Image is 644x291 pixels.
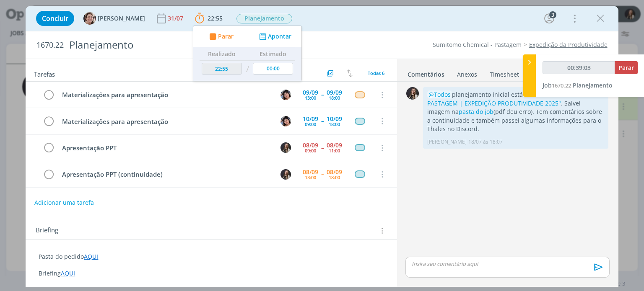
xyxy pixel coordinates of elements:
[280,116,291,126] img: E
[303,90,318,95] div: 09/09
[168,15,185,21] div: 31/07
[327,90,342,95] div: 09/09
[58,90,273,100] div: Materializações para apresentação
[36,225,58,236] span: Briefing
[329,95,340,100] div: 18:00
[321,92,324,98] span: --
[303,169,318,175] div: 08/09
[26,6,618,287] div: dialog
[549,11,556,18] div: 3
[236,14,292,23] span: Planejamento
[489,67,519,79] a: Timesheet
[427,90,585,107] a: "SUMITOMO - PASTAGEM | EXPEDIÇÃO PRODUTIVIDADE 2025"
[327,169,342,175] div: 08/09
[543,12,556,25] button: 3
[303,116,318,122] div: 10/09
[457,70,477,79] div: Anexos
[200,47,244,61] th: Realizado
[347,70,353,77] img: arrow-down-up.svg
[98,15,145,21] span: [PERSON_NAME]
[218,33,234,39] span: Parar
[208,14,223,22] span: 22:55
[193,26,302,81] ul: 22:55
[83,12,145,25] button: A[PERSON_NAME]
[305,175,316,180] div: 13:00
[321,145,324,151] span: --
[329,148,340,153] div: 11:00
[84,252,98,260] a: AQUI
[65,35,366,55] div: Planejamento
[428,90,451,98] span: @Todos
[42,15,68,22] span: Concluir
[280,88,292,101] button: E
[327,142,342,148] div: 08/09
[280,142,291,153] img: L
[83,12,96,25] img: A
[552,82,571,89] span: 1670.22
[427,90,604,133] p: planejamento inicial está no miro . Salvei imagem na (pdf deu erro). Tem comentários sobre a cont...
[280,115,292,127] button: E
[280,194,292,207] button: L
[236,13,293,24] button: Planejamento
[407,67,445,79] a: Comentários
[618,64,634,72] span: Parar
[329,175,340,180] div: 18:00
[459,108,493,116] a: pasta do job
[34,195,94,210] button: Adicionar uma tarefa
[321,171,324,177] span: --
[329,122,340,126] div: 18:00
[39,252,384,261] p: Pasta do pedido
[58,116,273,127] div: Materializações para apresentação
[427,138,467,146] p: [PERSON_NAME]
[280,90,291,100] img: E
[36,11,74,26] button: Concluir
[303,142,318,148] div: 08/09
[406,87,419,100] img: L
[58,169,273,180] div: Apresentação PPT (continuidade)
[615,61,638,74] button: Parar
[305,122,316,126] div: 09:00
[529,41,608,49] a: Expedição da Produtividade
[280,169,291,180] img: L
[207,32,234,41] button: Parar
[193,12,225,25] button: 22:55
[468,138,503,146] span: 18/07 às 18:07
[58,143,273,153] div: Apresentação PPT
[321,118,324,124] span: --
[244,61,251,78] td: /
[36,41,64,50] span: 1670.22
[368,70,384,76] span: Todas 6
[327,116,342,122] div: 10/09
[305,148,316,153] div: 09:00
[433,41,522,49] a: Sumitomo Chemical - Pastagem
[39,269,384,278] p: Briefing
[573,81,613,89] span: Planejamento
[257,32,292,41] button: Apontar
[251,47,296,61] th: Estimado
[280,142,292,154] button: L
[34,68,55,78] span: Tarefas
[305,95,316,100] div: 13:00
[61,269,75,277] a: AQUI
[543,81,613,89] a: Job1670.22Planejamento
[280,168,292,180] button: L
